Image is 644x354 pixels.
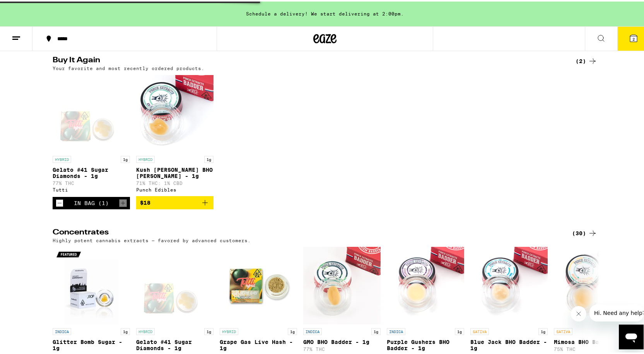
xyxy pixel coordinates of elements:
[53,327,71,333] p: INDICA
[121,154,130,161] p: 1g
[53,73,130,195] a: Open page for Gelato #41 Sugar Diamonds - 1g from Tutti
[136,337,214,350] p: Gelato #41 Sugar Diamonds - 1g
[470,327,489,333] p: SATIVA
[204,327,214,333] p: 1g
[303,345,381,350] p: 77% THC
[136,73,214,195] a: Open page for Kush Mintz BHO Badder - 1g from Punch Edibles
[470,337,548,350] p: Blue Jack BHO Badder - 1g
[470,245,548,323] img: Punch Edibles - Blue Jack BHO Badder - 1g
[53,337,130,350] p: Glitter Bomb Sugar - 1g
[576,55,597,64] a: (2)
[288,327,297,333] p: 1g
[371,327,381,333] p: 1g
[303,337,381,344] p: GMO BHO Badder - 1g
[136,165,214,178] p: Kush [PERSON_NAME] BHO [PERSON_NAME] - 1g
[220,245,297,323] img: Tutti - Grape Gas Live Hash - 1g
[74,198,109,205] div: In Bag (1)
[554,345,631,350] p: 75% THC
[220,327,238,333] p: HYBRID
[589,303,644,320] iframe: Message from company
[136,186,214,191] div: Punch Edibles
[136,73,214,150] img: Punch Edibles - Kush Mintz BHO Badder - 1g
[53,179,130,184] p: 77% THC
[53,245,130,323] img: GoldDrop - Glitter Bomb Sugar - 1g
[387,245,464,323] img: Punch Edibles - Purple Gushers BHO Badder - 1g
[53,55,559,64] h2: Buy It Again
[53,154,71,161] p: HYBRID
[303,245,381,323] img: Punch Edibles - GMO BHO Badder - 1g
[53,227,559,236] h2: Concentrates
[554,337,631,344] p: Mimosa BHO Badder - 1g
[204,154,214,161] p: 1g
[136,154,155,161] p: HYBRID
[387,327,405,333] p: INDICA
[554,327,572,333] p: SATIVA
[121,327,130,333] p: 1g
[53,64,204,69] p: Your favorite and most recently ordered products.
[53,236,251,241] p: Highly potent cannabis extracts — favored by advanced customers.
[632,35,635,40] span: 2
[538,327,548,333] p: 1g
[619,323,644,348] iframe: Button to launch messaging window
[136,327,155,333] p: HYBRID
[387,337,464,350] p: Purple Gushers BHO Badder - 1g
[220,337,297,350] p: Grape Gas Live Hash - 1g
[53,165,130,178] p: Gelato #41 Sugar Diamonds - 1g
[136,179,214,184] p: 71% THC: 1% CBD
[56,198,63,205] button: Decrement
[136,195,214,208] button: Add to bag
[554,245,631,323] img: Punch Edibles - Mimosa BHO Badder - 1g
[303,327,322,333] p: INDICA
[571,304,586,320] iframe: Close message
[53,186,130,191] div: Tutti
[119,198,127,205] button: Increment
[455,327,464,333] p: 1g
[5,5,56,12] span: Hi. Need any help?
[572,227,597,236] a: (30)
[140,198,150,204] span: $18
